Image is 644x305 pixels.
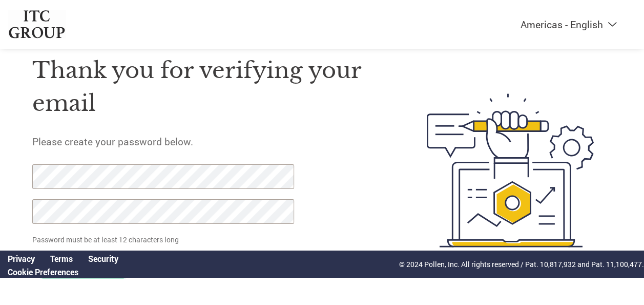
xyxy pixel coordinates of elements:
[399,259,644,270] p: © 2024 Pollen, Inc. All rights reserved / Pat. 10,817,932 and Pat. 11,100,477.
[32,135,380,148] h5: Please create your password below.
[8,253,35,264] a: Privacy
[409,39,612,302] img: create-password
[32,234,297,245] p: Password must be at least 12 characters long
[8,266,78,277] a: Cookie Preferences, opens a dedicated popup modal window
[50,253,73,264] a: Terms
[8,10,66,39] img: ITC Group
[88,253,118,264] a: Security
[32,54,380,120] h1: Thank you for verifying your email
